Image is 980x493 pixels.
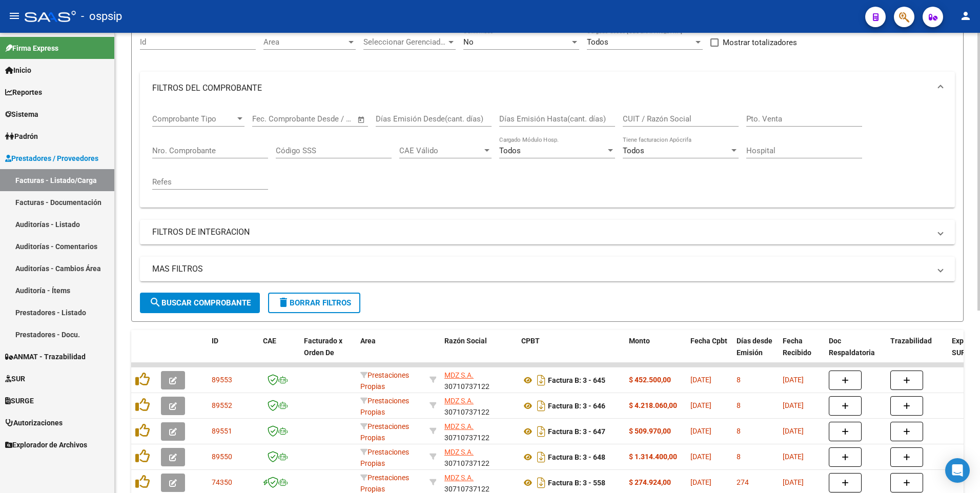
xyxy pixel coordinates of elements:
span: Autorizaciones [5,417,63,428]
span: 8 [737,427,741,435]
span: Mostrar totalizadores [723,36,797,49]
span: SUR [5,373,25,384]
input: Fecha inicio [252,114,294,124]
span: 8 [737,453,741,461]
span: Todos [587,37,608,47]
span: - ospsip [81,5,122,28]
span: Todos [623,146,644,155]
span: MDZ S.A. [444,474,474,482]
span: 89551 [212,427,232,435]
input: Fecha fin [303,114,353,124]
strong: $ 274.924,00 [629,478,671,486]
datatable-header-cell: Fecha Cpbt [686,330,732,375]
span: [DATE] [690,453,711,461]
span: CPBT [521,337,540,345]
span: Comprobante Tipo [152,114,235,124]
span: 74350 [212,478,232,486]
mat-panel-title: FILTROS DEL COMPROBANTE [152,83,930,94]
span: 274 [737,478,749,486]
span: Firma Express [5,43,58,54]
span: Fecha Cpbt [690,337,727,345]
span: Trazabilidad [890,337,932,345]
strong: $ 4.218.060,00 [629,401,677,409]
datatable-header-cell: ID [208,330,259,375]
span: [DATE] [783,376,804,384]
strong: Factura B: 3 - 558 [548,479,605,487]
strong: $ 452.500,00 [629,376,671,384]
datatable-header-cell: Días desde Emisión [732,330,779,375]
div: 30710737122 [444,369,513,391]
span: Seleccionar Gerenciador [363,37,446,47]
strong: $ 509.970,00 [629,427,671,435]
mat-icon: delete [277,296,290,309]
span: Reportes [5,87,42,98]
span: [DATE] [783,453,804,461]
i: Descargar documento [535,423,548,440]
strong: Factura B: 3 - 645 [548,376,605,384]
span: [DATE] [690,376,711,384]
span: Buscar Comprobante [149,298,251,307]
span: Prestaciones Propias [360,371,409,391]
button: Borrar Filtros [268,293,360,313]
i: Descargar documento [535,449,548,465]
span: No [463,37,474,47]
datatable-header-cell: Trazabilidad [886,330,948,375]
datatable-header-cell: Area [356,330,425,375]
span: Razón Social [444,337,487,345]
span: ID [212,337,218,345]
span: Borrar Filtros [277,298,351,307]
div: Open Intercom Messenger [945,458,970,483]
div: 30710737122 [444,421,513,442]
span: Todos [499,146,521,155]
mat-expansion-panel-header: MAS FILTROS [140,257,955,281]
strong: Factura B: 3 - 646 [548,402,605,410]
i: Descargar documento [535,398,548,414]
strong: $ 1.314.400,00 [629,453,677,461]
span: [DATE] [690,427,711,435]
span: Facturado x Orden De [304,337,342,357]
span: MDZ S.A. [444,371,474,379]
span: [DATE] [783,401,804,409]
span: MDZ S.A. [444,422,474,430]
span: Prestaciones Propias [360,448,409,468]
strong: Factura B: 3 - 647 [548,427,605,436]
i: Descargar documento [535,475,548,491]
span: [DATE] [690,478,711,486]
span: 8 [737,401,741,409]
span: 8 [737,376,741,384]
div: FILTROS DEL COMPROBANTE [140,105,955,208]
span: MDZ S.A. [444,448,474,456]
span: ANMAT - Trazabilidad [5,351,86,362]
mat-panel-title: MAS FILTROS [152,263,930,275]
datatable-header-cell: Doc Respaldatoria [825,330,886,375]
span: Padrón [5,131,38,142]
span: Fecha Recibido [783,337,811,357]
datatable-header-cell: CAE [259,330,300,375]
span: 89552 [212,401,232,409]
span: 89550 [212,453,232,461]
div: 30710737122 [444,446,513,468]
mat-icon: search [149,296,161,309]
span: Días desde Emisión [737,337,772,357]
datatable-header-cell: Fecha Recibido [779,330,825,375]
datatable-header-cell: Facturado x Orden De [300,330,356,375]
span: Prestaciones Propias [360,397,409,417]
span: [DATE] [690,401,711,409]
span: 89553 [212,376,232,384]
mat-icon: person [959,10,972,22]
span: Monto [629,337,650,345]
button: Buscar Comprobante [140,293,260,313]
button: Open calendar [356,114,367,126]
span: CAE Válido [399,146,482,155]
datatable-header-cell: Razón Social [440,330,517,375]
span: Area [263,37,346,47]
mat-expansion-panel-header: FILTROS DE INTEGRACION [140,220,955,244]
span: Doc Respaldatoria [829,337,875,357]
strong: Factura B: 3 - 648 [548,453,605,461]
mat-icon: menu [8,10,21,22]
span: Area [360,337,376,345]
datatable-header-cell: CPBT [517,330,625,375]
span: SURGE [5,395,34,406]
span: MDZ S.A. [444,397,474,405]
span: Explorador de Archivos [5,439,87,450]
